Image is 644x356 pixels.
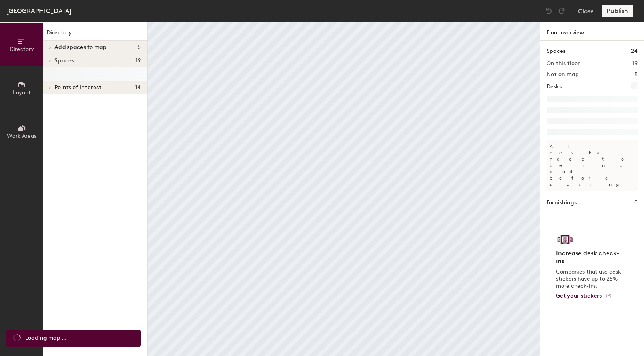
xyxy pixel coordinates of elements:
[547,60,580,67] h2: On this floor
[138,44,141,51] span: 5
[634,199,638,207] h1: 0
[556,233,574,246] img: Sticker logo
[54,44,107,51] span: Add spaces to map
[556,249,623,265] h4: Increase desk check-ins
[43,28,147,41] h1: Directory
[547,140,638,191] p: All desks need to be in a pod before saving
[578,5,594,17] button: Close
[547,71,578,78] h2: Not on map
[547,199,577,207] h1: Furnishings
[556,293,612,300] a: Get your stickers
[556,292,602,299] span: Get your stickers
[632,60,638,67] h2: 19
[545,7,553,15] img: Undo
[54,84,101,91] span: Points of interest
[547,47,565,56] h1: Spaces
[556,268,623,290] p: Companies that use desk stickers have up to 25% more check-ins.
[9,46,34,52] span: Directory
[54,58,74,64] span: Spaces
[631,47,638,56] h1: 24
[540,22,644,41] h1: Floor overview
[13,89,31,96] span: Layout
[148,22,540,356] canvas: Map
[635,71,638,78] h2: 5
[558,7,565,15] img: Redo
[135,84,141,91] span: 14
[547,82,562,91] h1: Desks
[135,58,141,64] span: 19
[25,334,66,343] span: Loading map ...
[7,133,36,139] span: Work Areas
[6,6,71,16] div: [GEOGRAPHIC_DATA]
